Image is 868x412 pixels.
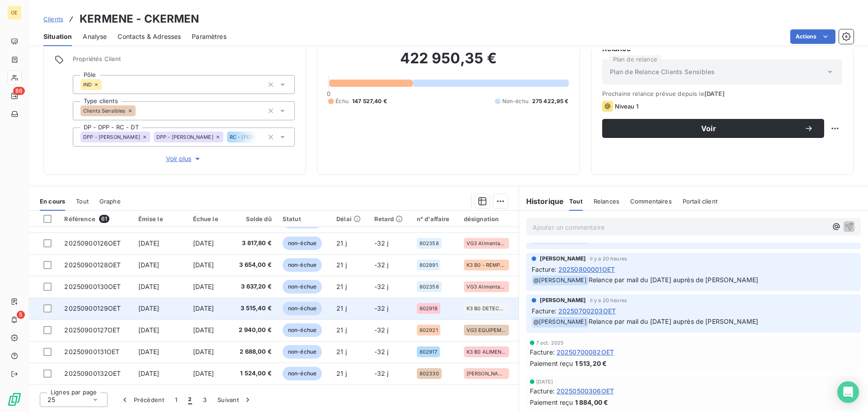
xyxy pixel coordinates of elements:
[193,348,214,355] span: [DATE]
[532,275,588,286] span: @ [PERSON_NAME]
[532,265,557,274] span: Facture :
[232,347,272,356] span: 2 688,00 €
[374,283,389,290] span: -32 j
[193,326,214,334] span: [DATE]
[336,261,347,269] span: 21 j
[64,348,119,355] span: 20250900131OET
[232,215,272,223] div: Solde dû
[166,154,202,163] span: Voir plus
[536,340,564,346] span: 7 oct. 2025
[283,280,322,294] span: non-échue
[83,82,92,87] span: IND
[64,283,121,290] span: 20250900130OET
[575,359,607,368] span: 1 513,20 €
[569,198,583,205] span: Tout
[138,348,160,355] span: [DATE]
[283,237,322,250] span: non-échue
[64,215,127,223] div: Référence
[327,90,330,97] span: 0
[615,103,638,110] span: Niveau 1
[138,304,160,312] span: [DATE]
[136,107,143,115] input: Ajouter une valeur
[557,347,614,357] span: 20250700082OET
[590,298,627,303] span: il y a 20 heures
[610,67,715,76] span: Plan de Relance Clients Sensibles
[188,395,192,404] span: 2
[502,97,528,105] span: Non-échu
[704,90,725,97] span: [DATE]
[594,198,619,205] span: Relances
[467,306,506,311] span: K3 B0 DETECTION INCENDIE LIGNE CONGEL AUTO 1 ET 2
[336,348,347,355] span: 21 j
[64,326,120,334] span: 20250900127OET
[532,97,569,105] span: 275 422,95 €
[80,11,199,27] h3: KERMENE - CKERMEN
[467,241,506,246] span: VG3 Alimentation postes MES L21, L22, L23, L25
[170,390,183,409] button: 1
[283,367,322,380] span: non-échue
[102,81,109,89] input: Ajouter une valeur
[118,32,181,41] span: Contacts & Adresses
[790,29,835,44] button: Actions
[73,55,295,68] span: Propriétés Client
[232,369,272,378] span: 1 524,00 €
[420,284,439,289] span: 802358
[683,198,717,205] span: Portail client
[336,326,347,334] span: 21 j
[557,386,614,396] span: 20250500306OET
[467,284,506,289] span: VG3 Alimentation postes MES L21, L22, L23, L25
[193,304,214,312] span: [DATE]
[212,390,258,409] button: Suivant
[328,49,568,76] h2: 422 950,35 €
[536,379,553,384] span: [DATE]
[193,239,214,247] span: [DATE]
[613,125,804,132] span: Voir
[558,306,616,316] span: 20250700203OET
[138,239,160,247] span: [DATE]
[837,381,859,403] div: Open Intercom Messenger
[602,119,824,138] button: Voir
[232,326,272,335] span: 2 940,00 €
[417,215,453,223] div: n° d'affaire
[198,390,212,409] button: 3
[83,134,140,140] span: DPP - [PERSON_NAME]
[64,304,121,312] span: 20250900129OET
[193,261,214,269] span: [DATE]
[138,369,160,377] span: [DATE]
[530,386,555,396] span: Facture :
[630,198,672,205] span: Commentaires
[138,326,160,334] span: [DATE]
[420,306,438,311] span: 802918
[335,97,349,105] span: Échu
[83,108,126,114] span: Clients Sensibles
[83,32,107,41] span: Analyse
[420,327,438,333] span: 802921
[47,395,55,404] span: 25
[532,306,557,316] span: Facture :
[283,302,322,315] span: non-échue
[40,198,65,205] span: En cours
[532,317,588,327] span: @ [PERSON_NAME]
[374,239,389,247] span: -32 j
[519,196,564,207] h6: Historique
[115,390,170,409] button: Précédent
[420,371,439,376] span: 802330
[232,260,272,270] span: 3 654,00 €
[467,349,506,355] span: K3 B0 ALIMENTATION DE 2 POMPES À VIDES
[232,304,272,313] span: 3 515,40 €
[602,90,842,97] span: Prochaine relance prévue depuis le
[589,276,759,284] span: Relance par mail du [DATE] auprès de [PERSON_NAME]
[193,215,221,223] div: Échue le
[283,215,325,223] div: Statut
[43,32,72,41] span: Situation
[138,215,182,223] div: Émise le
[76,198,89,205] span: Tout
[467,262,506,268] span: K3 B0 - REMPLACEMENT 2 COFFRETS LIGNE CONGEL 1 ET
[336,283,347,290] span: 21 j
[420,241,439,246] span: 802358
[193,283,214,290] span: [DATE]
[558,265,615,274] span: 20250800001OET
[283,345,322,359] span: non-échue
[374,261,389,269] span: -32 j
[64,369,121,377] span: 20250900132OET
